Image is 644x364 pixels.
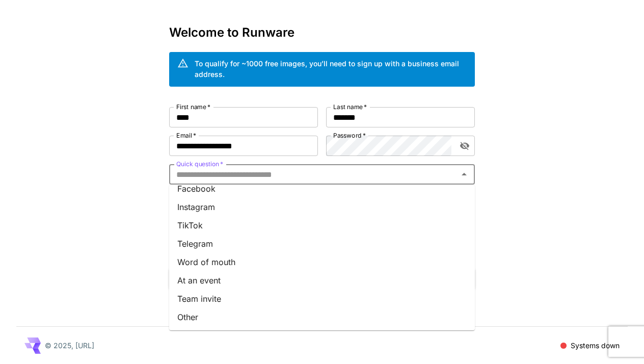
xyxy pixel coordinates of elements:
li: Telegram [169,235,475,253]
h3: Welcome to Runware [169,25,475,40]
li: At an event [169,271,475,290]
div: To qualify for ~1000 free images, you’ll need to sign up with a business email address. [195,58,467,80]
li: Other [169,308,475,326]
p: Systems down [571,340,620,351]
li: TikTok [169,216,475,235]
p: © 2025, [URL] [45,340,94,351]
li: Facebook [169,179,475,198]
li: Instagram [169,198,475,216]
li: Team invite [169,290,475,308]
li: Word of mouth [169,253,475,271]
label: First name [176,102,210,111]
label: Email [176,131,196,140]
label: Last name [333,102,367,111]
label: Quick question [176,160,223,168]
button: toggle password visibility [455,137,474,155]
label: Password [333,131,366,140]
button: Close [457,167,471,181]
